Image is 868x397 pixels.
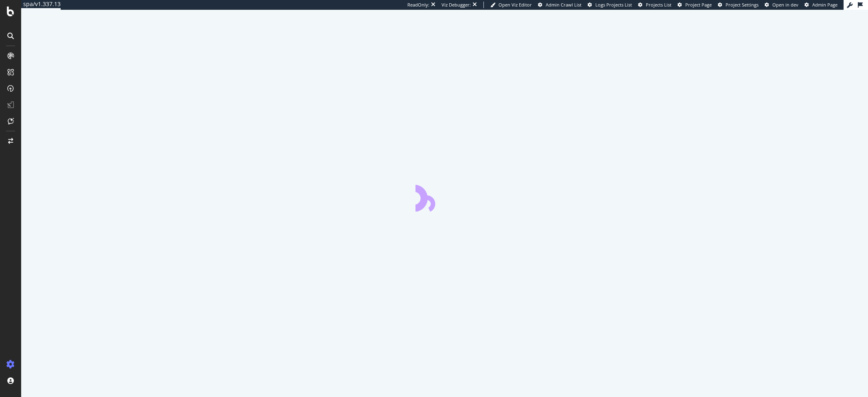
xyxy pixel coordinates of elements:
span: Logs Projects List [595,2,632,8]
span: Open Viz Editor [498,2,532,8]
a: Open in dev [765,2,798,8]
span: Project Settings [726,2,759,8]
a: Open Viz Editor [490,2,532,8]
div: animation [415,182,474,212]
a: Projects List [638,2,671,8]
a: Project Settings [718,2,759,8]
div: Viz Debugger: [442,2,471,8]
a: Logs Projects List [588,2,632,8]
span: Project Page [685,2,712,8]
span: Admin Crawl List [546,2,582,8]
span: Admin Page [812,2,837,8]
span: Open in dev [772,2,798,8]
a: Admin Crawl List [538,2,582,8]
a: Admin Page [805,2,837,8]
a: Project Page [678,2,712,8]
div: ReadOnly: [407,2,429,8]
span: Projects List [646,2,671,8]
